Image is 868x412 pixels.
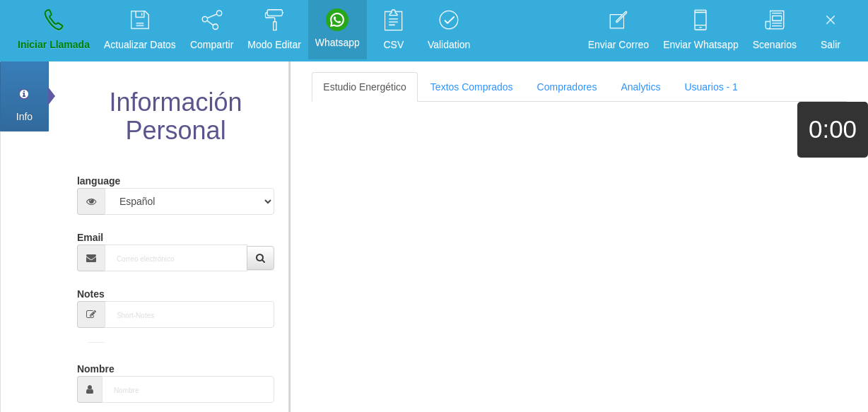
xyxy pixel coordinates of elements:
a: Compartir [185,4,238,57]
a: Estudio Energético [312,72,418,102]
a: Actualizar Datos [99,4,181,57]
a: Salir [806,4,855,57]
input: Correo electrónico [105,245,247,271]
p: Enviar Correo [588,37,649,53]
a: Usuarios - 1 [673,72,749,102]
a: Enviar Whatsapp [658,4,744,57]
p: Modo Editar [247,37,300,53]
p: Scenarios [753,37,797,53]
a: Enviar Correo [583,4,654,57]
label: language [77,169,120,188]
a: Analytics [609,72,671,102]
label: Nombre [77,357,115,376]
h1: 0:00 [797,116,868,143]
a: Compradores [526,72,609,102]
p: Iniciar Llamada [18,37,90,53]
a: Modo Editar [242,4,305,57]
label: Email [77,225,103,245]
a: Textos Comprados [419,72,524,102]
p: Validation [428,37,470,53]
p: Compartir [190,37,233,53]
input: Nombre [102,376,274,403]
p: Enviar Whatsapp [663,37,739,53]
a: Scenarios [748,4,802,57]
p: CSV [374,37,414,53]
p: Actualizar Datos [104,37,176,53]
a: Validation [423,4,475,57]
label: Notes [77,282,105,301]
a: CSV [369,4,418,57]
a: Iniciar Llamada [13,4,95,57]
a: Whatsapp [310,4,365,55]
p: Whatsapp [315,35,360,51]
p: Salir [811,37,850,53]
h2: Información Personal [74,88,278,144]
input: Short-Notes [105,301,274,328]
